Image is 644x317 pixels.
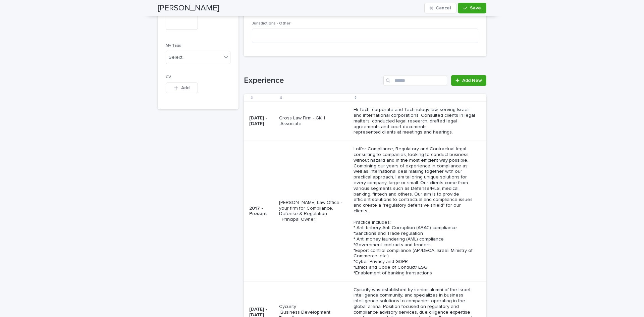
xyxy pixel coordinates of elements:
[244,102,486,141] tr: [DATE] - [DATE]Gross Law Firm - GKH AssociateHi Tech, corporate and Technology law, serving Israe...
[451,75,486,86] a: Add New
[181,86,190,90] span: Add
[436,6,451,10] span: Cancel
[244,76,381,86] h1: Experience
[424,3,457,13] button: Cancel
[470,6,481,10] span: Save
[252,21,290,25] span: Jurisdictions - Other
[166,44,181,48] span: My Tags
[354,146,476,276] p: I offer Compliance, Regulatory and Contractual legal consulting to companies, looking to conduct ...
[354,107,476,135] p: Hi Tech, corporate and Technology law, serving Israeli and international corporations. Consulted ...
[249,115,274,127] p: [DATE] - [DATE]
[383,75,447,86] input: Search
[166,75,171,79] span: CV
[244,141,486,281] tr: 2017 - Present[PERSON_NAME] Law Office - your firm for Compliance, Defense & Regulation Principal...
[279,115,348,127] p: Gross Law Firm - GKH Associate
[166,83,198,93] button: Add
[458,3,486,13] button: Save
[158,3,219,13] h2: [PERSON_NAME]
[249,206,274,217] p: 2017 - Present
[279,200,348,222] p: [PERSON_NAME] Law Office - your firm for Compliance, Defense & Regulation Principal Owner
[169,54,185,61] div: Select...
[462,78,482,83] span: Add New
